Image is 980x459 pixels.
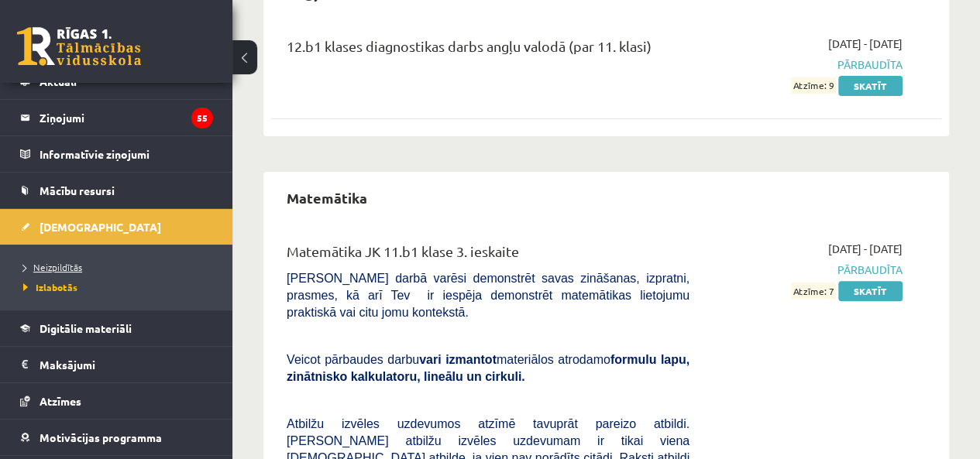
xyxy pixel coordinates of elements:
[713,262,903,278] span: Pārbaudīta
[713,57,903,73] span: Pārbaudīta
[20,209,213,245] a: [DEMOGRAPHIC_DATA]
[419,353,497,366] b: vari izmantot
[40,347,213,382] legend: Maksājumi
[20,100,213,135] a: Ziņojumi55
[20,310,213,346] a: Digitālie materiāli
[40,321,132,335] span: Digitālie materiāli
[191,108,213,128] i: 55
[17,27,141,66] a: Rīgas 1. Tālmācības vidusskola
[40,183,115,197] span: Mācību resursi
[828,36,903,52] span: [DATE] - [DATE]
[20,420,213,455] a: Motivācijas programma
[20,383,213,419] a: Atzīmes
[23,261,82,273] span: Neizpildītās
[20,173,213,208] a: Mācību resursi
[23,280,217,294] a: Izlabotās
[838,281,903,301] a: Skatīt
[287,241,689,269] div: Matemātika JK 11.b1 klase 3. ieskaite
[287,36,689,64] div: 12.b1 klases diagnostikas darbs angļu valodā (par 11. klasi)
[23,281,77,293] span: Izlabotās
[791,77,836,94] span: Atzīme: 9
[287,353,689,383] b: formulu lapu, zinātnisko kalkulatoru, lineālu un cirkuli.
[40,430,162,444] span: Motivācijas programma
[828,241,903,257] span: [DATE] - [DATE]
[287,353,689,383] span: Veicot pārbaudes darbu materiālos atrodamo
[271,180,383,216] h2: Matemātika
[40,220,161,234] span: [DEMOGRAPHIC_DATA]
[791,283,836,299] span: Atzīme: 7
[40,136,213,172] legend: Informatīvie ziņojumi
[20,347,213,382] a: Maksājumi
[40,394,81,408] span: Atzīmes
[23,260,217,274] a: Neizpildītās
[287,272,689,319] span: [PERSON_NAME] darbā varēsi demonstrēt savas zināšanas, izpratni, prasmes, kā arī Tev ir iespēja d...
[838,76,903,96] a: Skatīt
[20,136,213,172] a: Informatīvie ziņojumi
[40,100,213,135] legend: Ziņojumi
